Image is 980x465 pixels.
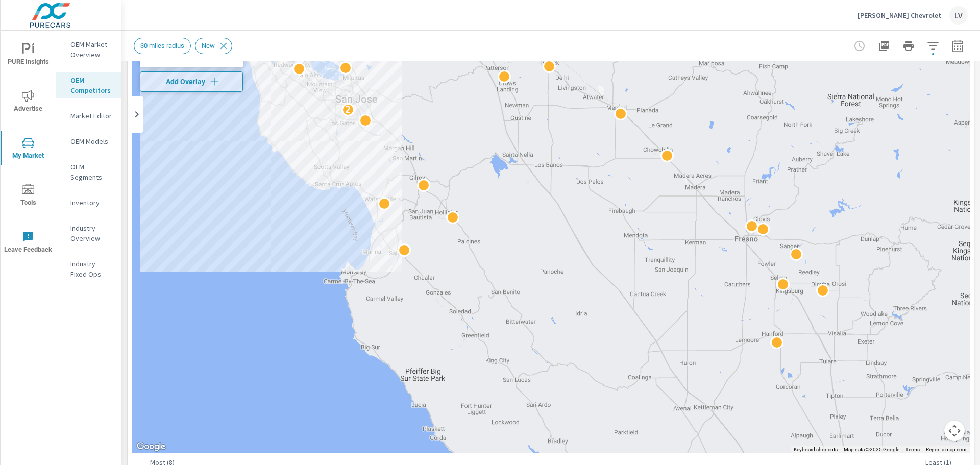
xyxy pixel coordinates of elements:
[898,36,919,56] button: Print Report
[134,440,168,453] img: Google
[56,195,121,210] div: Inventory
[140,71,243,92] button: Add Overlay
[947,36,968,56] button: Select Date Range
[1,31,56,265] div: nav menu
[4,137,53,162] span: My Market
[70,259,113,279] p: Industry Fixed Ops
[794,446,838,453] button: Keyboard shortcuts
[195,38,232,54] div: New
[949,6,968,25] div: LV
[874,36,894,56] button: "Export Report to PDF"
[4,43,53,68] span: PURE Insights
[926,447,967,452] a: Report a map error
[144,77,238,87] span: Add Overlay
[56,134,121,149] div: OEM Models
[4,90,53,115] span: Advertise
[4,184,53,209] span: Tools
[70,136,113,146] p: OEM Models
[56,37,121,62] div: OEM Market Overview
[857,11,941,20] p: [PERSON_NAME] Chevrolet
[56,159,121,185] div: OEM Segments
[345,103,351,115] p: 2
[70,162,113,182] p: OEM Segments
[195,42,221,50] span: New
[70,39,113,60] p: OEM Market Overview
[70,223,113,243] p: Industry Overview
[4,231,53,256] span: Leave Feedback
[944,421,965,441] button: Map camera controls
[905,447,920,452] a: Terms (opens in new tab)
[134,440,168,453] a: Open this area in Google Maps (opens a new window)
[70,198,113,208] p: Inventory
[56,108,121,124] div: Market Editor
[70,75,113,95] p: OEM Competitors
[56,221,121,246] div: Industry Overview
[56,72,121,98] div: OEM Competitors
[56,256,121,282] div: Industry Fixed Ops
[70,111,113,121] p: Market Editor
[844,447,899,452] span: Map data ©2025 Google
[134,42,190,50] span: 30 miles radius
[923,36,943,56] button: Apply Filters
